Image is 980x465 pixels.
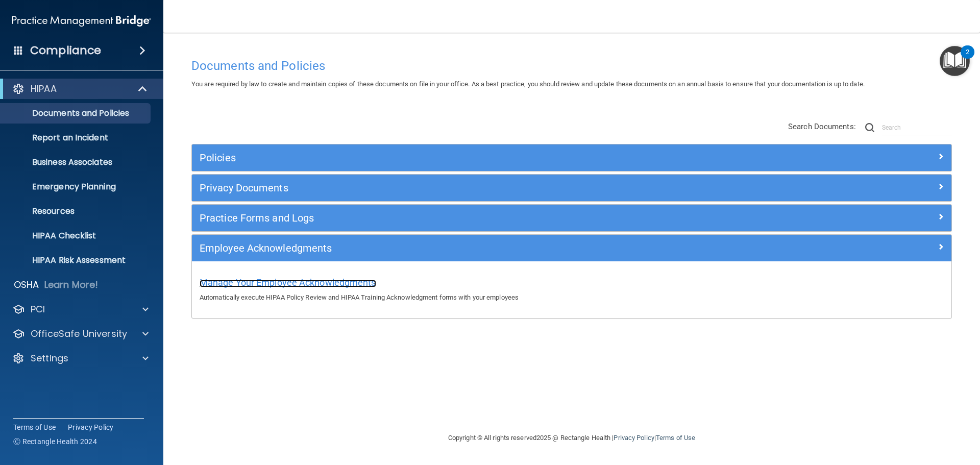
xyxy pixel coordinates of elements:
[7,231,146,241] p: HIPAA Checklist
[13,436,97,447] span: Ⓒ Rectangle Health 2024
[803,393,968,433] iframe: Drift Widget Chat Controller
[940,46,970,76] button: Open Resource Center, 2 new notifications
[966,52,969,65] div: 2
[788,122,856,131] span: Search Documents:
[31,352,68,364] p: Settings
[31,328,127,340] p: OfficeSafe University
[865,123,874,132] img: ic-search.3b580494.png
[882,120,952,135] input: Search
[200,242,754,254] h5: Employee Acknowledgments
[13,422,56,432] a: Terms of Use
[200,240,944,256] a: Employee Acknowledgments
[200,210,944,226] a: Practice Forms and Logs
[12,303,149,315] a: PCI
[31,83,57,95] p: HIPAA
[7,108,146,118] p: Documents and Policies
[7,157,146,167] p: Business Associates
[200,212,754,224] h5: Practice Forms and Logs
[12,352,149,364] a: Settings
[44,279,99,291] p: Learn More!
[656,434,695,442] a: Terms of Use
[200,182,754,193] h5: Privacy Documents
[12,11,151,31] img: PMB logo
[31,303,45,315] p: PCI
[200,150,944,166] a: Policies
[385,422,758,454] div: Copyright © All rights reserved 2025 @ Rectangle Health | |
[7,182,146,192] p: Emergency Planning
[200,280,376,287] a: Manage Your Employee Acknowledgments
[191,80,865,88] span: You are required by law to create and maintain copies of these documents on file in your office. ...
[30,43,101,58] h4: Compliance
[614,434,654,442] a: Privacy Policy
[7,255,146,265] p: HIPAA Risk Assessment
[200,152,754,163] h5: Policies
[7,133,146,143] p: Report an Incident
[7,206,146,216] p: Resources
[68,422,114,432] a: Privacy Policy
[14,279,39,291] p: OSHA
[12,83,148,95] a: HIPAA
[200,180,944,196] a: Privacy Documents
[12,328,149,340] a: OfficeSafe University
[200,291,944,304] p: Automatically execute HIPAA Policy Review and HIPAA Training Acknowledgment forms with your emplo...
[191,59,952,72] h4: Documents and Policies
[200,277,376,288] span: Manage Your Employee Acknowledgments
